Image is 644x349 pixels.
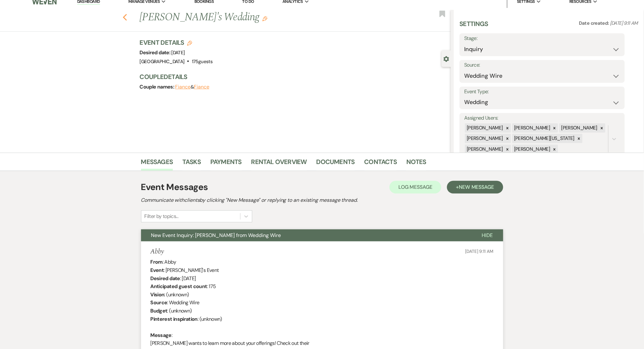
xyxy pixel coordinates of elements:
div: [PERSON_NAME][US_STATE] [512,134,576,143]
span: Desired date: [140,49,172,56]
h1: [PERSON_NAME]'s Wedding [140,10,386,25]
button: Fiance [175,84,191,89]
h1: Event Messages [141,181,208,194]
button: Fiance [194,84,209,89]
div: Filter by topics... [145,213,179,220]
b: Event [151,267,164,273]
span: [DATE] 9:11 AM [465,248,493,254]
span: New Message [459,184,494,190]
button: Log Message [390,181,441,194]
label: Source: [464,61,620,70]
h5: Abby [151,248,164,256]
b: Pinterest inspiration [151,316,198,322]
b: From [151,259,163,265]
label: Stage: [464,34,620,43]
h3: Settings [460,19,489,33]
a: Payments [210,157,242,171]
button: +New Message [447,181,503,194]
div: [PERSON_NAME] [465,145,504,154]
label: Event Type: [464,87,620,96]
span: New Event Inquiry: [PERSON_NAME] from Wedding Wire [151,232,281,239]
span: Date created: [579,20,610,26]
span: [DATE] [172,49,185,56]
span: [DATE] 9:11 AM [610,20,638,26]
a: Rental Overview [251,157,307,171]
span: 175 guests [192,58,213,65]
span: Couple names: [140,83,175,90]
a: Tasks [182,157,201,171]
h3: Couple Details [140,72,444,81]
b: Source [151,299,167,306]
a: Notes [406,157,426,171]
div: [PERSON_NAME] [465,123,504,133]
span: Hide [482,232,493,239]
span: [GEOGRAPHIC_DATA] [140,58,185,65]
h3: Event Details [140,38,213,47]
span: Log Message [398,184,432,190]
button: New Event Inquiry: [PERSON_NAME] from Wedding Wire [141,229,472,241]
b: Desired date [151,275,180,282]
div: [PERSON_NAME] [559,123,599,133]
button: Close lead details [444,56,449,62]
a: Contacts [364,157,397,171]
button: Hide [472,229,503,241]
span: & [175,84,209,90]
b: Vision [151,291,165,298]
label: Assigned Users: [464,114,620,123]
b: Message [151,332,172,339]
a: Documents [316,157,355,171]
div: [PERSON_NAME] [512,145,552,154]
b: Anticipated guest count [151,283,207,290]
div: [PERSON_NAME] [465,134,504,143]
h2: Communicate with clients by clicking "New Message" or replying to an existing message thread. [141,196,503,204]
a: Messages [141,157,173,171]
div: [PERSON_NAME] [512,123,552,133]
button: Edit [262,16,268,21]
b: Budget [151,307,167,314]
